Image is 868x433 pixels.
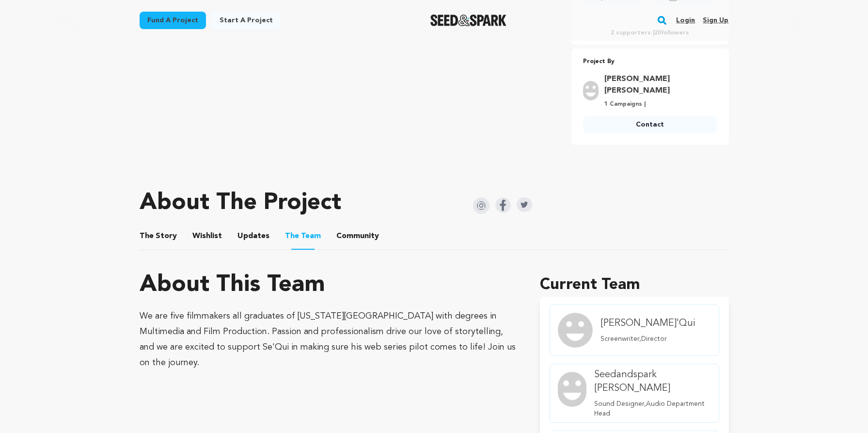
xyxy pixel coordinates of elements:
a: Start a project [212,12,281,29]
img: Team Image [558,313,593,348]
span: The [140,230,154,242]
a: Seed&Spark Homepage [430,15,506,26]
span: Wishlist [192,230,222,242]
h1: Current Team [540,273,728,297]
a: member.name Profile [550,364,719,423]
h4: [PERSON_NAME]'Qui [600,317,695,330]
span: Community [336,230,379,242]
a: Fund a project [140,12,206,29]
span: Updates [237,230,269,242]
span: Team [285,230,321,242]
a: Sign up [703,13,728,28]
a: Goto Brinson Linda Camille profile [604,73,711,96]
img: user.png [583,81,599,100]
p: Sound Designer,Audio Department Head [594,399,710,418]
span: The [285,230,299,242]
a: Login [676,13,695,28]
p: Project By [583,56,717,67]
img: Seed&Spark Logo Dark Mode [430,15,506,26]
img: Seed&Spark Instagram Icon [473,197,489,214]
img: Seed&Spark Facebook Icon [495,197,511,213]
img: Team Image [558,372,586,407]
p: 1 Campaigns | [604,100,711,108]
span: Story [140,230,177,242]
a: Contact [583,116,717,133]
p: We are five filmmakers all graduates of [US_STATE][GEOGRAPHIC_DATA] with degrees in Multimedia an... [140,308,517,370]
p: Screenwriter,Director [600,334,695,344]
h4: Seedandspark [PERSON_NAME] [594,368,710,395]
img: Seed&Spark Twitter Icon [517,197,532,212]
a: member.name Profile [550,305,719,356]
h1: About The Project [140,192,341,215]
h1: About This Team [140,273,325,297]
